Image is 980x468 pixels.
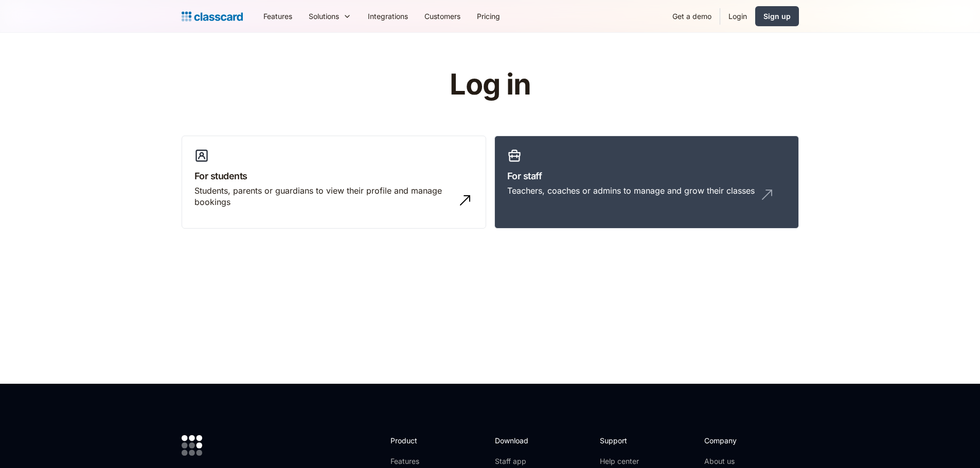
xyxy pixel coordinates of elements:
[390,456,446,466] a: Features
[600,456,642,466] a: Help center
[416,5,469,28] a: Customers
[720,5,755,28] a: Login
[704,456,773,466] a: About us
[309,11,339,22] div: Solutions
[495,456,537,466] a: Staff app
[664,5,720,28] a: Get a demo
[763,11,791,22] div: Sign up
[469,5,508,28] a: Pricing
[327,69,653,101] h1: Log in
[360,5,416,28] a: Integrations
[182,136,486,229] a: For studentsStudents, parents or guardians to view their profile and manage bookings
[600,435,642,446] h2: Support
[495,435,537,446] h2: Download
[182,9,243,24] a: Logo
[704,435,773,446] h2: Company
[194,169,473,183] h3: For students
[507,185,755,196] div: Teachers, coaches or admins to manage and grow their classes
[507,169,786,183] h3: For staff
[494,136,799,229] a: For staffTeachers, coaches or admins to manage and grow their classes
[300,5,360,28] div: Solutions
[755,6,799,26] a: Sign up
[390,435,446,446] h2: Product
[194,185,453,208] div: Students, parents or guardians to view their profile and manage bookings
[255,5,300,28] a: Features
